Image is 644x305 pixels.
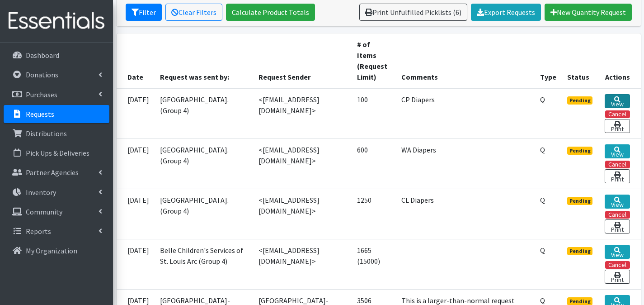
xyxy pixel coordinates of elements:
th: Type [535,33,562,88]
td: <[EMAIL_ADDRESS][DOMAIN_NAME]> [253,138,352,189]
td: [DATE] [117,138,155,189]
a: Print [605,270,630,284]
td: 1665 (15000) [352,239,396,289]
abbr: Quantity [540,296,545,305]
a: Print [605,219,630,234]
p: Community [26,207,62,216]
td: [DATE] [117,239,155,289]
a: My Organization [4,242,109,260]
a: Inventory [4,183,109,201]
td: [DATE] [117,88,155,139]
th: Comments [396,33,534,88]
a: Export Requests [471,4,541,21]
a: Print [605,169,630,183]
td: Belle Children's Services of St. Louis Arc (Group 4) [155,239,254,289]
a: Donations [4,66,109,84]
span: Pending [567,96,593,105]
abbr: Quantity [540,145,545,154]
td: <[EMAIL_ADDRESS][DOMAIN_NAME]> [253,189,352,239]
button: Cancel [605,110,630,118]
a: Pick Ups & Deliveries [4,144,109,162]
p: Dashboard [26,51,59,60]
button: Cancel [605,261,630,269]
td: <[EMAIL_ADDRESS][DOMAIN_NAME]> [253,239,352,289]
button: Cancel [605,211,630,219]
th: Actions [599,33,640,88]
a: Distributions [4,124,109,143]
a: Calculate Product Totals [226,4,315,21]
a: View [605,245,630,259]
p: Purchases [26,90,57,99]
td: CP Diapers [396,88,534,139]
span: Pending [567,147,593,155]
p: Distributions [26,129,67,138]
span: Pending [567,247,593,255]
a: View [605,195,630,209]
p: Partner Agencies [26,168,79,177]
button: Filter [126,4,162,21]
abbr: Quantity [540,195,545,205]
td: 600 [352,138,396,189]
a: Partner Agencies [4,163,109,181]
a: New Quantity Request [545,4,632,21]
a: Purchases [4,86,109,104]
a: Reports [4,222,109,240]
abbr: Quantity [540,95,545,104]
td: [DATE] [117,189,155,239]
td: WA Diapers [396,138,534,189]
th: Date [117,33,155,88]
th: # of Items (Request Limit) [352,33,396,88]
p: Pick Ups & Deliveries [26,148,89,157]
a: Clear Filters [165,4,222,21]
th: Status [562,33,600,88]
td: [GEOGRAPHIC_DATA]. (Group 4) [155,189,254,239]
td: 100 [352,88,396,139]
span: Pending [567,197,593,205]
img: HumanEssentials [4,6,109,36]
td: [GEOGRAPHIC_DATA]. (Group 4) [155,138,254,189]
a: Print Unfulfilled Picklists (6) [359,4,467,21]
td: [GEOGRAPHIC_DATA]. (Group 4) [155,88,254,139]
button: Cancel [605,161,630,168]
td: 1250 [352,189,396,239]
p: Donations [26,70,58,79]
a: View [605,144,630,158]
p: Requests [26,110,54,119]
a: Dashboard [4,46,109,64]
th: Request Sender [253,33,352,88]
a: Print [605,119,630,133]
td: <[EMAIL_ADDRESS][DOMAIN_NAME]> [253,88,352,139]
td: CL Diapers [396,189,534,239]
a: View [605,94,630,108]
p: My Organization [26,246,77,255]
th: Request was sent by: [155,33,254,88]
abbr: Quantity [540,246,545,255]
p: Reports [26,227,51,236]
a: Requests [4,105,109,123]
a: Community [4,203,109,221]
p: Inventory [26,188,56,197]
